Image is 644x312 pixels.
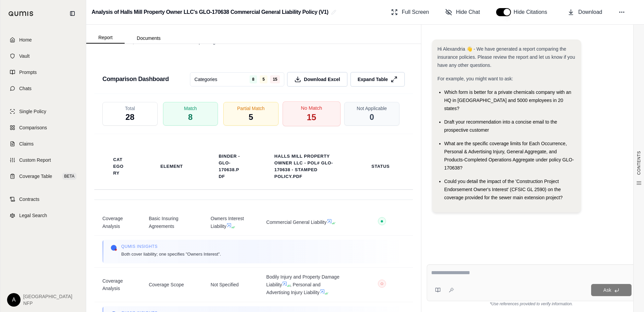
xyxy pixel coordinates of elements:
span: Hi Alexandria 👋 - We have generated a report comparing the insurance policies. Please review the ... [438,46,575,68]
span: Coverage Table [19,173,52,180]
a: Legal Search [4,208,82,223]
span: Download [578,8,602,16]
span: Hide Citations [514,8,551,16]
a: Single Policy [4,104,82,119]
span: 8 [250,75,257,83]
button: Report [86,32,125,44]
span: Bodily Injury and Property Damage Liability , Personal and Advertising Injury Liability [266,273,343,296]
span: Contracts [19,196,39,203]
span: For example, you might want to ask: [438,76,513,81]
span: Home [19,36,32,43]
span: 15 [270,75,280,83]
span: Total [125,105,135,112]
span: Coverage Scope [149,281,195,289]
h2: Analysis of Halls Mill Property Owner LLC's GLO-170638 Commercial General Liability Policy (V1) [92,6,328,18]
a: Home [4,32,82,47]
span: 5 [249,112,253,123]
span: BETA [62,173,76,180]
span: 5 [260,75,267,83]
button: Collapse sidebar [67,8,78,19]
a: Prompts [4,65,82,80]
button: Documents [125,33,173,44]
span: Hide Chat [456,8,480,16]
span: Partial Match [237,105,265,112]
button: Full Screen [388,5,432,19]
span: Single Policy [19,108,46,115]
span: Qumis INSIGHTS [121,244,221,249]
h3: Comparison Dashboard [102,73,169,85]
button: Download [565,5,605,19]
span: Match [184,105,197,112]
th: Binder - GLO-170638.PDF [211,149,250,184]
span: Coverage Analysis [102,277,133,293]
span: 15 [307,111,316,123]
img: Qumis Logo [8,11,34,16]
span: Custom Report [19,157,51,163]
span: What are the specific coverage limits for Each Occurrence, Personal & Advertising Injury, General... [444,141,574,171]
span: Ask [603,287,611,293]
span: Commercial General Liability [266,218,343,226]
span: Owners Interest Liability [211,215,250,230]
a: Coverage TableBETA [4,169,82,184]
span: Not Applicable [357,105,387,112]
button: Ask [591,284,632,296]
span: Basic Insuring Agreements [149,215,195,230]
span: Which form is better for a private chemicals company with an HQ in [GEOGRAPHIC_DATA] and 5000 emp... [444,89,571,111]
button: Download Excel [287,72,347,87]
span: ○ [380,281,384,286]
th: Element [152,159,191,174]
span: 0 [369,112,374,123]
a: Contracts [4,192,82,207]
span: Not Specified [211,281,250,289]
button: ● [378,217,386,228]
span: Categories [194,76,217,83]
span: Draft your recommendation into a concise email to the prospective customer [444,119,557,133]
th: Status [363,159,398,174]
button: ○ [378,280,386,290]
img: Qumis [110,244,117,251]
span: Expand Table [358,76,388,83]
span: CONTENTS [636,151,642,175]
div: *Use references provided to verify information. [427,301,636,307]
span: [GEOGRAPHIC_DATA] [23,293,72,300]
span: 28 [125,112,134,123]
span: Vault [19,53,30,59]
a: Claims [4,136,82,151]
span: Claims [19,140,34,147]
a: Custom Report [4,153,82,167]
a: Vault [4,49,82,63]
div: A [7,293,21,307]
span: Coverage Analysis [102,215,133,230]
span: Comparisons [19,124,47,131]
span: 8 [188,112,193,123]
button: Expand Table [350,72,405,87]
span: Prompts [19,69,37,76]
span: Chats [19,85,32,92]
span: ● [380,218,384,224]
span: Full Screen [402,8,429,16]
th: Halls Mill Property Owner LLC - Pol# GLO-170638 - Stamped Policy.pdf [266,149,343,184]
button: Hide Chat [443,5,483,19]
span: Legal Search [19,212,47,219]
span: No Match [301,104,322,111]
th: Category [105,152,133,181]
a: Comparisons [4,120,82,135]
a: Chats [4,81,82,96]
span: Download Excel [304,76,340,83]
span: Both cover liability; one specifies "Owners Interest". [121,251,221,258]
span: NFP [23,300,72,307]
span: Could you detail the impact of the 'Construction Project Endorsement Owner's Interest' (CFSIC GL ... [444,179,563,200]
button: Categories8515 [190,72,284,86]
